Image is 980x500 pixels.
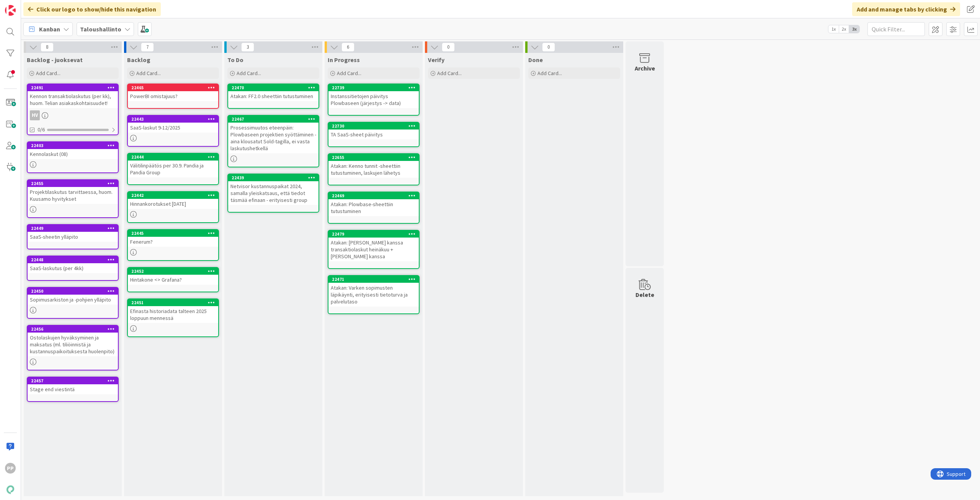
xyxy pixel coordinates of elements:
[128,237,218,247] div: Fenerum?
[127,229,219,261] a: 22445Fenerum?
[542,43,555,52] span: 0
[23,2,161,16] div: Click our logo to show/hide this navigation
[332,277,419,282] div: 22471
[28,84,118,108] div: 22491Kennon transaktiolaskutus (per kk), huom. Telian asiakaskohtaisuudet!
[228,91,318,101] div: Atakan: FF2.0 sheettiin tutustuminen
[328,84,419,108] div: 22739Instanssitietojen päivitys Plowbaseen (järjestys -> data)
[31,143,118,148] div: 22403
[128,84,218,91] div: 22465
[28,142,118,159] div: 22403Kennolaskut (08)
[328,238,419,261] div: Atakan: [PERSON_NAME] kanssa transaktiolaskut heinäkuu + [PERSON_NAME] kanssa
[128,91,218,101] div: PowerBI omistajuus?
[227,56,243,64] span: To Do
[27,84,119,135] a: 22491Kennon transaktiolaskutus (per kk), huom. Telian asiakaskohtaisuudet!HV0/6
[328,91,419,108] div: Instanssitietojen päivitys Plowbaseen (järjestys -> data)
[39,25,60,34] span: Kanban
[27,56,83,64] span: Backlog - juoksevat
[128,84,218,101] div: 22465PowerBI omistajuus?
[28,180,118,204] div: 22455Projektilaskutus tarvittaessa, huom. Kuusamo hyvitykset
[128,268,218,285] div: 22452Hintakone <> Grafana?
[28,84,118,91] div: 22491
[31,226,118,231] div: 22449
[28,326,118,333] div: 22456
[131,269,218,274] div: 22452
[27,325,119,370] a: 22456Ostolaskujen hyväksyminen ja maksatus (ml. tiliöinnistä ja kustannuspaikoituksesta huolenpito)
[28,225,118,232] div: 22449
[228,116,318,123] div: 22467
[141,43,154,52] span: 7
[852,2,960,16] div: Add and manage tabs by clicking
[828,25,839,33] span: 1x
[31,326,118,332] div: 22456
[27,256,119,281] a: 22448SaaS-laskutus (per 4kk)
[41,43,54,52] span: 8
[16,1,35,10] span: Support
[128,268,218,275] div: 22452
[127,153,219,185] a: 22444Välitilinpäätös per 30.9. Pandia ja Pandia Group
[31,378,118,384] div: 22457
[328,275,420,314] a: 22471Atakan: Varken sopimusten läpikäynti, erityisesti tietoturva ja palvelutaso
[27,287,119,319] a: 22450Sopimusarkiston ja -pohjien ylläpito
[131,300,218,305] div: 22451
[328,192,419,216] div: 22469Atakan: Plowbase-sheettiin tutustuminen
[31,289,118,294] div: 22450
[227,115,319,167] a: 22467Prosessimuutos eteenpäin: Plowbaseen projektien syöttäminen - aina klousatut Sold-tagilla, e...
[27,377,119,402] a: 22457Stage end viestintä
[328,276,419,283] div: 22471
[127,191,219,223] a: 22442Hinnankorotukset [DATE]
[228,84,318,91] div: 22470
[332,193,419,198] div: 22469
[128,192,218,209] div: 22442Hinnankorotukset [DATE]
[127,267,219,292] a: 22452Hintakone <> Grafana?
[528,56,543,64] span: Done
[228,174,318,205] div: 22439Netvisor kustannuspaikat 2024, samalla yleiskatsaus, että tiedot täsmää efinaan - erityisest...
[437,70,462,77] span: Add Card...
[328,283,419,307] div: Atakan: Varken sopimusten läpikäynti, erityisesti tietoturva ja palvelutaso
[36,70,60,77] span: Add Card...
[31,85,118,90] div: 22491
[28,326,118,356] div: 22456Ostolaskujen hyväksyminen ja maksatus (ml. tiliöinnistä ja kustannuspaikoituksesta huolenpito)
[128,192,218,199] div: 22442
[328,199,419,216] div: Atakan: Plowbase-sheettiin tutustuminen
[28,256,118,263] div: 22448
[128,275,218,285] div: Hintakone <> Grafana?
[28,256,118,273] div: 22448SaaS-laskutus (per 4kk)
[31,181,118,186] div: 22455
[128,154,218,161] div: 22444
[328,122,420,147] a: 22730TA SaaS-sheet päivitys
[5,463,16,474] div: PP
[428,56,444,64] span: Verify
[332,155,419,160] div: 22655
[128,199,218,209] div: Hinnankorotukset [DATE]
[328,56,360,64] span: In Progress
[128,161,218,177] div: Välitilinpäätös per 30.9. Pandia ja Pandia Group
[27,179,119,218] a: 22455Projektilaskutus tarvittaessa, huom. Kuusamo hyvitykset
[27,224,119,249] a: 22449SaaS-sheetin ylläpito
[28,263,118,273] div: SaaS-laskutus (per 4kk)
[232,116,318,122] div: 22467
[28,149,118,159] div: Kennolaskut (08)
[228,174,318,181] div: 22439
[328,231,419,238] div: 22479
[131,85,218,90] div: 22465
[328,123,419,130] div: 22730
[28,377,118,394] div: 22457Stage end viestintä
[128,306,218,323] div: Efinasta historiadata talteen 2025 loppuun mennessä
[80,25,121,33] b: Taloushallinto
[28,110,118,120] div: HV
[228,84,318,101] div: 22470Atakan: FF2.0 sheettiin tutustuminen
[232,175,318,180] div: 22439
[227,84,319,109] a: 22470Atakan: FF2.0 sheettiin tutustuminen
[127,298,219,337] a: 22451Efinasta historiadata talteen 2025 loppuun mennessä
[5,5,16,16] img: Visit kanbanzone.com
[328,192,419,199] div: 22469
[31,257,118,262] div: 22448
[28,232,118,242] div: SaaS-sheetin ylläpito
[128,230,218,237] div: 22445
[127,115,219,147] a: 22443SaaS-laskut 9-12/2025
[131,116,218,122] div: 22443
[127,56,150,64] span: Backlog
[328,123,419,139] div: 22730TA SaaS-sheet päivitys
[328,84,420,116] a: 22739Instanssitietojen päivitys Plowbaseen (järjestys -> data)
[128,299,218,323] div: 22451Efinasta historiadata talteen 2025 loppuun mennessä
